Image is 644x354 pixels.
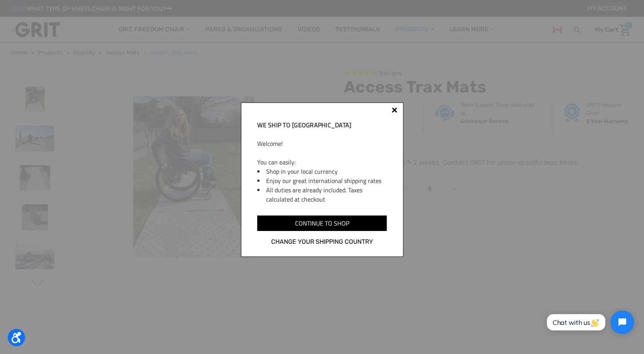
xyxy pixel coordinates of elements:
a: Change your shipping country [257,237,386,247]
p: You can easily: [257,157,386,167]
li: Shop in your local currency [266,167,386,176]
iframe: Tidio Chat [538,304,641,340]
h2: We ship to [GEOGRAPHIC_DATA] [257,120,386,130]
li: Enjoy our great international shipping rates [266,176,386,185]
input: Continue to shop [257,215,386,231]
p: Welcome! [257,139,386,148]
li: All duties are already included. Taxes calculated at checkout [266,185,386,204]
